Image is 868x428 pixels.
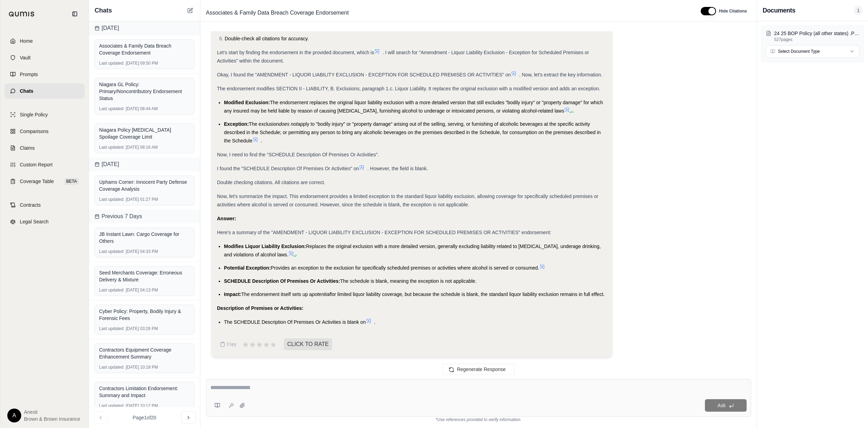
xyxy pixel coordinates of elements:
[217,337,239,351] button: Copy
[99,197,124,202] span: Last updated:
[5,140,85,156] a: Claims
[261,138,262,143] span: .
[224,121,601,143] span: apply to "bodily injury" or "property damage" arising out of the selling, serving, or furnishing ...
[69,8,80,19] button: Collapse sidebar
[854,6,862,15] span: 1
[206,417,751,422] div: *Use references provided to verify information.
[217,230,551,235] span: Here's a summary of the "AMENDMENT - LIQUOR LIABILITY EXCLUSION - EXCEPTION FOR SCHEDULED PREMISE...
[24,415,80,422] span: Brown & Brown Insurance
[20,128,48,135] span: Comparisons
[5,107,85,122] a: Single Policy
[203,7,692,18] div: Edit Title
[224,100,270,105] span: Modified Exclusion:
[367,166,428,171] span: . However, the field is blank.
[572,108,574,114] span: .
[224,291,241,297] span: Impact:
[99,231,190,245] div: JB Instant Lawn: Cargo Coverage for Others
[774,30,859,37] p: 24 25 BOP Policy (all other states) .PDF
[217,216,236,221] strong: Answer:
[217,194,598,207] span: Now, let's summarize the impact. This endorsement provides a limited exception to the standard li...
[249,121,279,127] span: The exclusion
[241,291,312,297] span: The endorsement itself sets up a
[224,100,603,114] span: The endorsement replaces the original liquor liability exclusion with a more detailed version tha...
[340,278,476,284] span: The schedule is blank, meaning the exception is not applicable.
[217,166,359,171] span: I found the "SCHEDULE Description Of Premises Or Activities" on
[5,174,85,189] a: Coverage TableBETA
[99,60,190,66] div: [DATE] 09:50 PM
[279,121,298,127] span: does not
[99,287,190,293] div: [DATE] 04:13 PM
[457,367,506,372] span: Regenerate Response
[224,319,366,325] span: The SCHEDULE Description Of Premises Or Activities is blank on
[20,71,38,78] span: Prompts
[519,72,602,77] span: . Now, let's extract the key information.
[133,414,156,421] span: Page 1 of 20
[99,145,124,150] span: Last updated:
[224,278,340,284] span: SCHEDULE Description Of Premises Or Activities:
[217,86,600,91] span: The endorsement modifies SECTION II - LIABILITY, B. Exclusions, paragraph 1.c. Liquor Liability. ...
[99,385,190,399] div: Contractors Limitation Endorsement: Summary and Impact
[20,54,31,61] span: Vault
[774,37,859,42] p: 527 pages
[5,124,85,139] a: Comparisons
[20,88,33,94] span: Chats
[217,180,325,185] span: Double checking citations. All citations are correct.
[330,291,605,297] span: for limited liquor liability coverage, but because the schedule is blank, the standard liquor lia...
[99,403,190,409] div: [DATE] 10:12 PM
[20,201,41,208] span: Contracts
[64,178,79,185] span: BETA
[99,326,190,331] div: [DATE] 03:26 PM
[271,265,539,271] span: Provides an exception to the exclusion for specifically scheduled premises or activities where al...
[224,244,306,249] span: Modifies Liquor Liability Exclusion:
[719,8,747,14] span: Hide Citations
[20,111,48,118] span: Single Policy
[20,38,33,44] span: Home
[312,291,330,297] span: potential
[99,197,190,202] div: [DATE] 01:27 PM
[284,338,332,350] span: CLICK TO RATE
[227,341,236,347] span: Copy
[217,152,379,157] span: Now, I need to find the "SCHEDULE Description Of Premises Or Activities".
[89,209,200,223] div: Previous 7 Days
[99,145,190,150] div: [DATE] 08:16 AM
[20,161,53,168] span: Custom Report
[705,399,747,412] button: Ask
[99,106,190,112] div: [DATE] 08:44 AM
[224,244,601,257] span: Replaces the original exclusion with a more detailed version, generally excluding liability relat...
[99,60,124,66] span: Last updated:
[5,214,85,229] a: Legal Search
[5,67,85,82] a: Prompts
[766,30,859,42] button: 24 25 BOP Policy (all other states) .PDF527pages
[5,83,85,99] a: Chats
[5,197,85,213] a: Contracts
[89,157,200,171] div: [DATE]
[99,81,190,102] div: Niagara GL Policy: Primary/Noncontributory Endorsement Status
[443,364,514,375] button: Regenerate Response
[99,269,190,283] div: Seed Merchants Coverage: Erroneous Delivery & Mixture
[99,403,124,409] span: Last updated:
[99,249,124,254] span: Last updated:
[717,403,725,408] span: Ask
[24,409,80,415] span: Anesti
[7,409,21,422] div: A
[225,36,309,41] span: Double-check all citations for accuracy.
[203,7,352,18] span: Associates & Family Data Breach Coverage Endorsement
[99,364,190,370] div: [DATE] 10:18 PM
[99,106,124,112] span: Last updated:
[99,326,124,331] span: Last updated:
[99,179,190,192] div: Uphams Corner: Innocent Party Defense Coverage Analysis
[99,42,190,56] div: Associates & Family Data Breach Coverage Endorsement
[186,6,194,15] button: New Chat
[99,308,190,322] div: Cyber Policy: Property, Bodily Injury & Forensic Fees
[9,11,35,17] img: Qumis Logo
[20,145,35,151] span: Claims
[217,50,589,64] span: . I will search for "Amendment - Liquor Liability Exclusion - Exception for Scheduled Premises or...
[763,6,795,15] h3: Documents
[217,305,303,311] strong: Description of Premises or Activities:
[95,6,112,15] span: Chats
[99,287,124,293] span: Last updated:
[99,346,190,360] div: Contractors Equipment Coverage Enhancement Summary
[20,178,54,185] span: Coverage Table
[224,121,249,127] span: Exception:
[217,72,511,77] span: Okay, I found the "AMENDMENT - LIQUOR LIABILITY EXCLUSION - EXCEPTION FOR SCHEDULED PREMISES OR A...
